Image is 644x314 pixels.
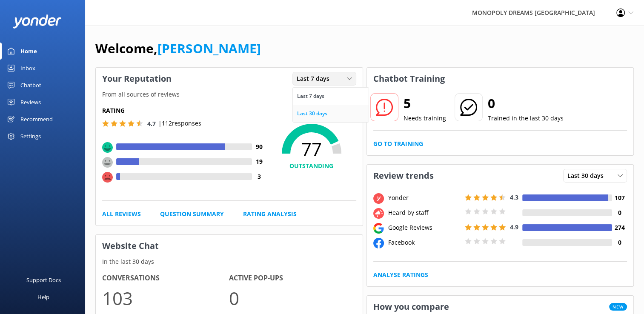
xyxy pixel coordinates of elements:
p: Trained in the last 30 days [488,114,564,123]
h4: 19 [252,157,267,166]
div: Last 7 days [297,92,324,100]
p: 0 [229,284,356,312]
h3: Your Reputation [96,68,178,90]
h3: Review trends [367,165,440,187]
span: 4.7 [147,120,156,128]
div: Inbox [20,60,35,77]
div: Chatbot [20,77,41,94]
h4: 90 [252,142,267,151]
div: Recommend [20,111,53,128]
h4: 107 [612,193,627,203]
div: Facebook [386,238,463,247]
div: Google Reviews [386,223,463,232]
h4: Active Pop-ups [229,273,356,284]
span: 4.3 [510,193,518,201]
img: yonder-white-logo.png [13,14,62,29]
h4: OUTSTANDING [267,161,356,171]
h4: 0 [612,208,627,217]
div: Settings [20,128,41,145]
div: Reviews [20,94,41,111]
span: 4.9 [510,223,518,231]
span: 77 [267,138,356,160]
h4: 274 [612,223,627,232]
a: Go to Training [373,139,423,148]
p: | 112 responses [158,119,201,128]
a: [PERSON_NAME] [157,40,261,57]
span: Last 7 days [297,74,335,83]
p: Needs training [404,114,446,123]
div: Help [37,288,49,305]
h5: Rating [102,106,267,115]
p: 103 [102,284,229,312]
a: All Reviews [102,209,141,219]
h2: 5 [404,93,446,114]
h4: 0 [612,238,627,247]
div: Support Docs [26,271,61,288]
div: Heard by staff [386,208,463,217]
p: From all sources of reviews [96,90,363,99]
h1: Welcome, [95,38,261,59]
h4: 3 [252,172,267,181]
p: NPS [267,106,356,115]
span: Last 30 days [567,171,609,180]
div: Home [20,43,37,60]
div: Yonder [386,193,463,203]
a: Rating Analysis [243,209,297,219]
a: Question Summary [160,209,224,219]
p: In the last 30 days [96,257,363,266]
h2: 0 [488,93,564,114]
h3: Chatbot Training [367,68,451,90]
a: Analyse Ratings [373,270,428,280]
h3: Website Chat [96,235,363,257]
h4: Conversations [102,273,229,284]
div: Last 30 days [297,109,327,118]
span: New [609,303,627,311]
